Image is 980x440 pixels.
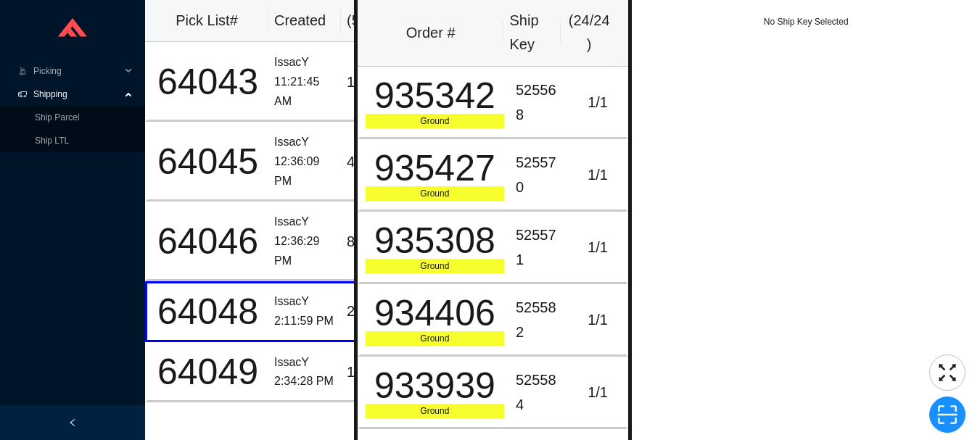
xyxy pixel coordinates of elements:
[274,232,335,270] div: 12:36:29 PM
[366,114,504,128] div: Ground
[347,299,391,323] div: 24 / 30
[347,360,391,384] div: 1 / 1
[274,72,335,111] div: 11:21:45 AM
[366,186,504,201] div: Ground
[516,151,564,199] div: 525570
[35,136,69,146] a: Ship LTL
[366,150,504,186] div: 935427
[929,354,965,391] button: fullscreen
[274,372,335,391] div: 2:34:28 PM
[347,70,391,94] div: 1 / 8
[347,9,393,33] div: ( 5 )
[366,223,504,259] div: 935308
[575,236,621,260] div: 1 / 1
[516,296,564,344] div: 525582
[516,223,564,272] div: 525571
[575,308,621,332] div: 1 / 1
[153,144,263,180] div: 64045
[153,223,263,260] div: 64046
[366,295,504,331] div: 934406
[35,112,79,123] a: Ship Parcel
[274,212,335,232] div: IssacY
[153,64,263,100] div: 64043
[33,59,120,83] span: Picking
[366,331,504,346] div: Ground
[575,163,621,187] div: 1 / 1
[274,53,335,72] div: IssacY
[575,91,621,115] div: 1 / 1
[274,292,335,312] div: IssacY
[516,368,564,417] div: 525584
[68,418,77,427] span: left
[274,353,335,373] div: IssacY
[366,404,504,418] div: Ground
[930,404,965,426] span: scan
[153,294,263,330] div: 64048
[274,133,335,152] div: IssacY
[366,368,504,404] div: 933939
[274,312,335,331] div: 2:11:59 PM
[347,150,391,174] div: 4 / 22
[366,259,504,273] div: Ground
[516,78,564,127] div: 525568
[575,381,621,404] div: 1 / 1
[632,14,980,29] div: No Ship Key Selected
[366,78,504,114] div: 935342
[567,9,612,57] div: ( 24 / 24 )
[33,83,120,106] span: Shipping
[274,152,335,191] div: 12:36:09 PM
[153,354,263,390] div: 64049
[929,397,965,433] button: scan
[347,230,391,254] div: 8 / 9
[930,362,965,383] span: fullscreen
